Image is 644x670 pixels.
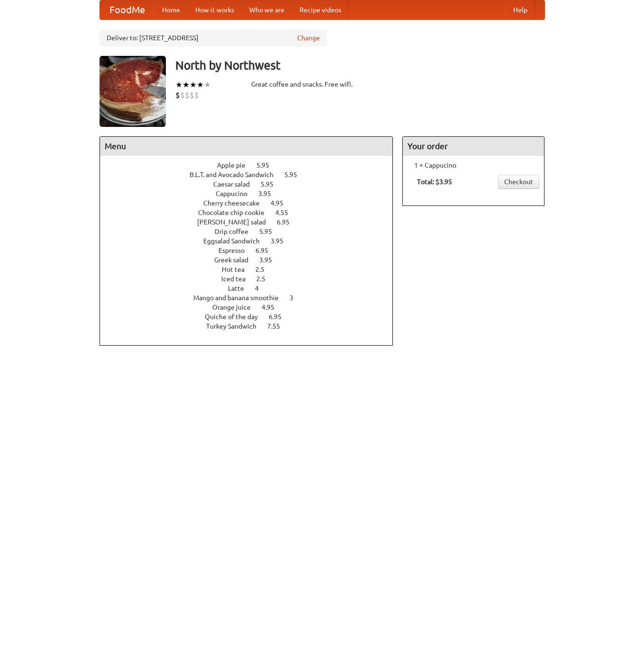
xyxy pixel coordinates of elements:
[190,171,283,179] span: B.L.T. and Avocado Sandwich
[284,171,307,179] span: 5.95
[217,161,287,169] a: Apple pie 5.95
[255,285,268,292] span: 4
[205,313,267,321] span: Quiche of the day
[100,29,327,46] div: Deliver to: [STREET_ADDRESS]
[215,228,290,235] a: Drip coffee 5.95
[255,266,274,273] span: 2.5
[408,161,539,170] li: 1 × Cappucino
[213,180,259,188] span: Caesar salad
[255,247,278,254] span: 6.95
[228,285,254,292] span: Latte
[203,237,301,245] a: Eggsalad Sandwich 3.95
[290,294,303,302] span: 3
[203,199,301,207] a: Cherry cheesecake 4.95
[203,199,269,207] span: Cherry cheesecake
[222,266,254,273] span: Hot tea
[182,80,190,90] li: ★
[256,275,275,283] span: 2.5
[190,90,194,100] li: $
[190,80,197,90] li: ★
[100,137,393,156] h4: Menu
[197,80,204,90] li: ★
[297,33,320,43] a: Change
[212,304,292,311] a: Orange juice 4.95
[175,80,182,90] li: ★
[498,175,539,189] a: Checkout
[403,137,544,156] h4: Your order
[198,209,306,216] a: Chocolate chip cookie 4.55
[205,313,299,321] a: Quiche of the day 6.95
[175,90,180,100] li: $
[258,190,281,197] span: 3.95
[100,56,166,127] img: angular.jpg
[275,209,298,216] span: 4.55
[267,322,290,330] span: 7.55
[203,237,269,245] span: Eggsalad Sandwich
[216,190,257,197] span: Cappucino
[221,275,283,283] a: Iced tea 2.5
[206,322,298,330] a: Turkey Sandwich 7.55
[215,228,258,235] span: Drip coffee
[213,180,291,188] a: Caesar salad 5.95
[214,256,258,264] span: Greek salad
[216,190,289,197] a: Cappucino 3.95
[154,0,188,19] a: Home
[188,0,242,19] a: How it works
[271,237,293,245] span: 3.95
[259,228,281,235] span: 5.95
[251,80,393,89] div: Great coffee and snacks. Free wifi.
[417,178,452,186] b: Total: $3.95
[175,56,545,75] h3: North by Northwest
[212,304,260,311] span: Orange juice
[242,0,292,19] a: Who we are
[262,304,284,311] span: 4.95
[259,256,281,264] span: 3.95
[218,247,286,254] a: Espresso 6.95
[277,218,299,226] span: 6.95
[190,171,315,179] a: B.L.T. and Avocado Sandwich 5.95
[214,256,290,264] a: Greek salad 3.95
[506,0,535,19] a: Help
[206,322,266,330] span: Turkey Sandwich
[228,285,276,292] a: Latte 4
[217,161,255,169] span: Apple pie
[193,294,288,302] span: Mango and banana smoothie
[100,0,154,19] a: FoodMe
[256,161,279,169] span: 5.95
[218,247,254,254] span: Espresso
[194,90,199,100] li: $
[193,294,311,302] a: Mango and banana smoothie 3
[221,275,255,283] span: Iced tea
[222,266,282,273] a: Hot tea 2.5
[271,199,293,207] span: 4.95
[269,313,291,321] span: 6.95
[180,90,185,100] li: $
[197,218,307,226] a: [PERSON_NAME] salad 6.95
[185,90,190,100] li: $
[292,0,349,19] a: Recipe videos
[204,80,211,90] li: ★
[197,218,275,226] span: [PERSON_NAME] salad
[261,180,283,188] span: 5.95
[198,209,274,216] span: Chocolate chip cookie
